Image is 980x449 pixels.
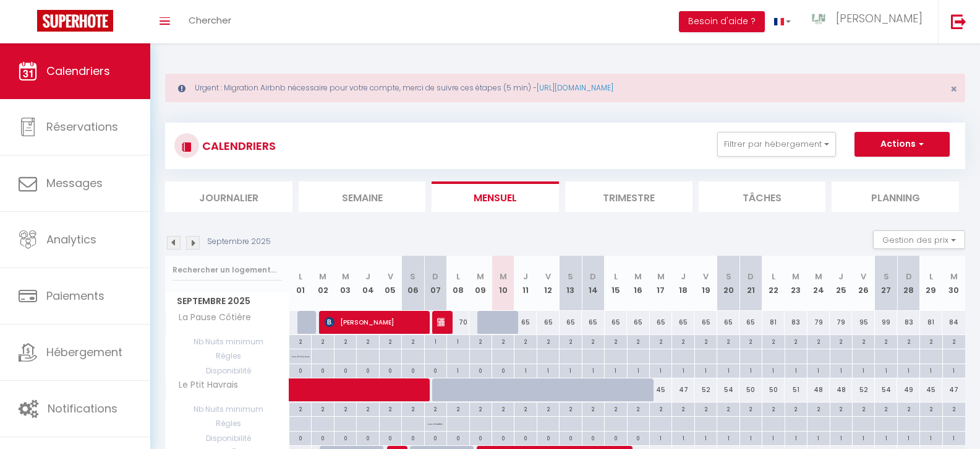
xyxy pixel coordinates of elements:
[614,271,618,282] abbr: L
[537,82,613,93] a: [URL][DOMAIN_NAME]
[402,403,424,414] div: 2
[672,378,694,401] div: 47
[942,256,965,311] th: 30
[836,11,922,26] span: [PERSON_NAME]
[628,403,649,414] div: 2
[165,181,292,212] li: Journalier
[875,335,897,347] div: 2
[898,432,919,443] div: 1
[762,432,784,443] div: 1
[334,403,356,414] div: 2
[582,364,604,376] div: 1
[920,311,942,334] div: 81
[695,432,717,443] div: 1
[807,311,830,334] div: 79
[830,378,852,401] div: 48
[312,403,333,414] div: 2
[380,335,401,347] div: 2
[703,271,709,282] abbr: V
[830,256,852,311] th: 25
[762,256,785,311] th: 22
[166,364,289,378] span: Disponibilité
[447,256,469,311] th: 08
[299,271,302,282] abbr: L
[447,364,469,376] div: 1
[425,403,446,414] div: 2
[897,311,919,334] div: 83
[920,432,942,443] div: 1
[627,311,649,334] div: 65
[560,403,581,414] div: 2
[342,271,349,282] abbr: M
[166,292,289,310] span: Septembre 2025
[173,259,282,281] input: Rechercher un logement...
[650,311,672,334] div: 65
[325,310,421,334] span: [PERSON_NAME]
[634,271,642,282] abbr: M
[785,378,807,401] div: 51
[672,364,694,376] div: 1
[560,364,581,376] div: 1
[898,335,919,347] div: 2
[456,271,460,282] abbr: L
[695,364,717,376] div: 1
[785,335,807,347] div: 2
[898,364,919,376] div: 1
[740,403,762,414] div: 2
[950,84,957,95] button: Close
[402,432,424,443] div: 0
[312,335,333,347] div: 2
[165,74,965,102] div: Urgent : Migration Airbnb nécessaire pour votre compte, merci de suivre ces étapes (5 min) -
[679,11,765,32] button: Besoin d'aide ?
[950,81,957,97] span: ×
[807,378,830,401] div: 48
[166,403,289,416] span: Nb Nuits minimum
[943,432,965,443] div: 1
[492,432,514,443] div: 0
[447,311,469,334] div: 70
[672,432,694,443] div: 1
[695,335,717,347] div: 2
[875,378,897,401] div: 54
[514,256,537,311] th: 11
[447,335,469,347] div: 1
[447,403,469,414] div: 2
[402,256,424,311] th: 06
[46,344,122,360] span: Hébergement
[627,256,649,311] th: 16
[582,335,604,347] div: 2
[537,364,559,376] div: 1
[425,335,446,347] div: 1
[380,432,401,443] div: 0
[740,335,762,347] div: 2
[357,403,378,414] div: 2
[560,432,581,443] div: 0
[312,256,334,311] th: 02
[838,271,843,282] abbr: J
[312,364,333,376] div: 0
[37,10,113,32] img: Super Booking
[807,256,830,311] th: 24
[943,403,965,414] div: 2
[762,335,784,347] div: 2
[207,236,271,248] p: Septembre 2025
[289,432,311,443] div: 0
[861,271,866,282] abbr: V
[605,335,626,347] div: 2
[650,378,672,401] div: 45
[537,403,559,414] div: 2
[590,271,596,282] abbr: D
[568,271,573,282] abbr: S
[943,335,965,347] div: 2
[897,378,919,401] div: 49
[46,288,104,303] span: Paiements
[605,403,626,414] div: 2
[853,403,874,414] div: 2
[875,311,897,334] div: 99
[582,311,604,334] div: 65
[605,432,626,443] div: 0
[717,335,739,347] div: 2
[432,181,559,212] li: Mensuel
[807,335,829,347] div: 2
[334,432,356,443] div: 0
